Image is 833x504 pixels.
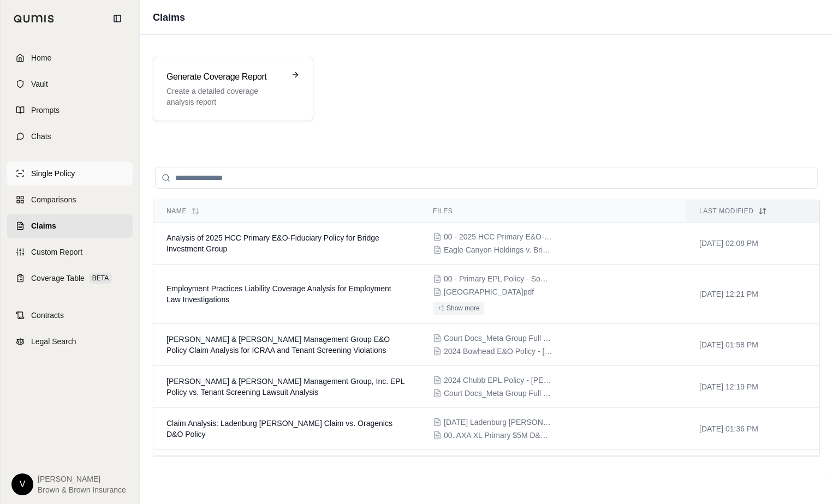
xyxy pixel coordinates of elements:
[31,79,48,89] span: Vault
[7,161,133,185] a: Single Policy
[11,473,33,495] div: V
[31,336,76,347] span: Legal Search
[444,231,553,242] span: 00 - 2025 HCC Primary E&O-Fiduciary Policy - Bridge Investment Group.pdf
[686,450,819,492] td: [DATE] 10:23 AM
[686,366,819,408] td: [DATE] 12:19 PM
[699,207,806,215] div: Last modified
[31,168,75,179] span: Single Policy
[7,46,133,70] a: Home
[444,430,553,441] span: 00. AXA XL Primary $5M D&O Policy.PDF
[444,417,553,428] span: 2024-07-08 Ladenburg Thalmann & Co. Inc's Motion to Amend Answer with Exhibit.pdf
[166,284,391,304] span: Employment Practices Liability Coverage Analysis for Employment Law Investigations
[7,329,133,353] a: Legal Search
[31,131,51,142] span: Chats
[444,388,553,399] span: Court Docs_Meta Group Full Packet.pdf
[444,273,553,284] span: 00 - Primary EPL Policy - Sompo - Lucky Strike 2024-2025 - FINAL.PDF
[31,220,56,231] span: Claims
[166,419,392,439] span: Claim Analysis: Ladenburg Thalmann Claim vs. Oragenics D&O Policy
[433,302,484,315] button: +1 Show more
[31,105,59,116] span: Prompts
[686,265,819,324] td: [DATE] 12:21 PM
[420,200,686,223] th: Files
[7,303,133,327] a: Contracts
[686,408,819,450] td: [DATE] 01:36 PM
[89,273,112,284] span: BETA
[686,324,819,366] td: [DATE] 01:58 PM
[31,52,51,63] span: Home
[31,194,76,205] span: Comparisons
[444,346,553,357] span: 2024 Bowhead E&O Policy - Jones & Jones.PDF
[109,10,126,27] button: Collapse sidebar
[166,233,379,253] span: Analysis of 2025 HCC Primary E&O-Fiduciary Policy for Bridge Investment Group
[31,273,85,284] span: Coverage Table
[444,244,553,255] span: Eagle Canyon Holdings v. Bridge.pdf
[38,473,126,484] span: [PERSON_NAME]
[166,70,284,83] h3: Generate Coverage Report
[444,333,553,344] span: Court Docs_Meta Group Full Packet.pdf
[14,15,55,23] img: Qumis Logo
[166,377,404,397] span: Jones & Jones Management Group, Inc. EPL Policy vs. Tenant Screening Lawsuit Analysis
[7,72,133,96] a: Vault
[686,223,819,265] td: [DATE] 02:08 PM
[166,335,390,355] span: Jones & Jones Management Group E&O Policy Claim Analysis for ICRAA and Tenant Screening Violations
[166,207,407,215] div: Name
[7,188,133,212] a: Comparisons
[31,310,64,321] span: Contracts
[166,86,284,107] p: Create a detailed coverage analysis report
[444,375,553,386] span: 2024 Chubb EPL Policy - Jones & Jones.PDF
[38,484,126,495] span: Brown & Brown Insurance
[7,214,133,238] a: Claims
[7,98,133,122] a: Prompts
[7,240,133,264] a: Custom Report
[7,266,133,290] a: Coverage TableBETA
[31,247,82,257] span: Custom Report
[153,10,185,25] h1: Claims
[7,124,133,148] a: Chats
[444,286,534,297] span: Shipwreck Island_20250820_132244.pdf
